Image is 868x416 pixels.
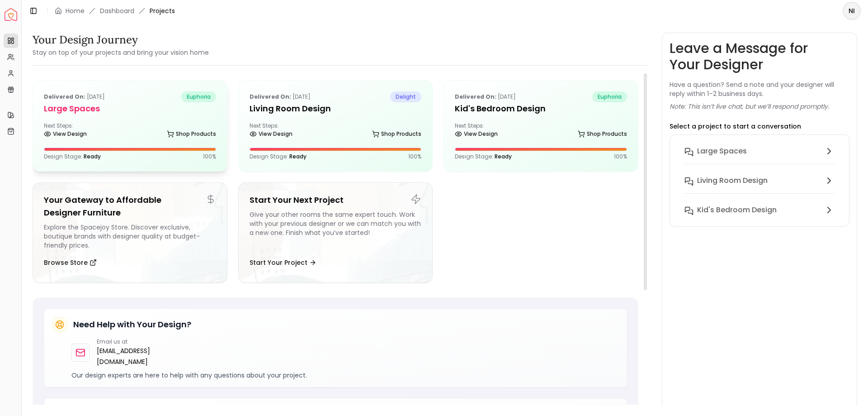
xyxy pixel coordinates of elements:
p: [DATE] [455,91,516,102]
div: Explore the Spacejoy Store. Discover exclusive, boutique brands with designer quality at budget-f... [44,223,216,250]
h5: Your Gateway to Affordable Designer Furniture [44,194,216,219]
p: 100 % [203,153,216,160]
span: NI [844,3,860,19]
p: [DATE] [250,91,311,102]
p: Select a project to start a conversation [670,122,801,131]
p: 100 % [614,153,627,160]
nav: breadcrumb [55,6,175,15]
h6: Kid's Bedroom Design [697,205,777,215]
h5: Kid's Bedroom Design [455,102,627,115]
a: View Design [250,128,292,140]
a: Dashboard [100,6,134,15]
h5: Start Your Next Project [250,194,422,206]
span: euphoria [592,91,627,102]
h6: Living Room Design [697,175,768,186]
button: Kid's Bedroom Design [677,201,842,219]
b: Delivered on: [250,93,291,100]
p: Email us at [97,338,198,345]
p: Note: This isn’t live chat, but we’ll respond promptly. [670,102,829,111]
p: 100 % [408,153,421,160]
button: Start Your Project [250,253,316,272]
span: Ready [289,153,307,160]
a: View Design [455,128,498,140]
a: Shop Products [167,128,216,140]
b: Delivered on: [44,93,85,100]
small: Stay on top of your projects and bring your vision home [33,48,209,57]
a: Shop Products [578,128,627,140]
a: Start Your Next ProjectGive your other rooms the same expert touch. Work with your previous desig... [238,182,433,283]
a: Home [66,6,85,15]
div: Next Steps: [44,122,216,140]
p: Design Stage: [44,153,101,160]
p: Design Stage: [455,153,512,160]
div: Next Steps: [250,122,422,140]
b: Delivered on: [455,93,496,100]
h5: Need Help with Your Design? [73,318,191,331]
h5: Large Spaces [44,102,216,115]
h5: Living Room Design [250,102,422,115]
p: [DATE] [44,91,105,102]
a: View Design [44,128,87,140]
button: NI [843,2,861,20]
div: Next Steps: [455,122,627,140]
button: Large Spaces [677,142,842,172]
p: Design Stage: [250,153,307,160]
span: delight [390,91,421,102]
p: Our design experts are here to help with any questions about your project. [71,371,619,380]
span: Ready [495,153,512,160]
a: [EMAIL_ADDRESS][DOMAIN_NAME] [97,345,198,367]
span: Projects [150,6,175,15]
p: Have a question? Send a note and your designer will reply within 1–2 business days. [670,80,849,98]
h3: Your Design Journey [33,33,209,47]
span: euphoria [181,91,216,102]
a: Shop Products [372,128,421,140]
div: Give your other rooms the same expert touch. Work with your previous designer or we can match you... [250,210,422,250]
button: Living Room Design [677,172,842,201]
img: Spacejoy Logo [5,8,17,21]
h3: Leave a Message for Your Designer [670,40,849,73]
span: Ready [84,153,101,160]
a: Spacejoy [5,8,17,21]
a: Your Gateway to Affordable Designer FurnitureExplore the Spacejoy Store. Discover exclusive, bout... [33,182,227,283]
button: Browse Store [44,253,97,272]
h6: Large Spaces [697,146,747,157]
